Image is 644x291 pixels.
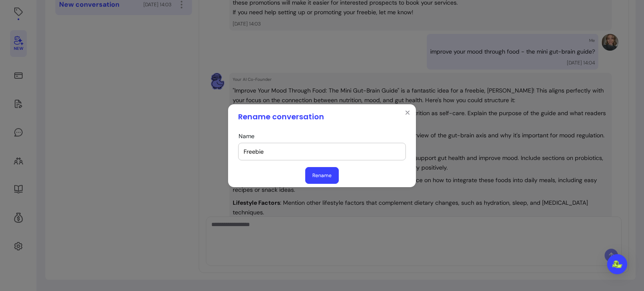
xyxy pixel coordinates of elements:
button: Rename [305,167,339,184]
input: Name [244,147,400,156]
h1: Rename conversation [238,111,324,123]
div: Open Intercom Messenger [607,254,627,274]
button: Close [401,106,414,119]
span: Name [239,132,254,140]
